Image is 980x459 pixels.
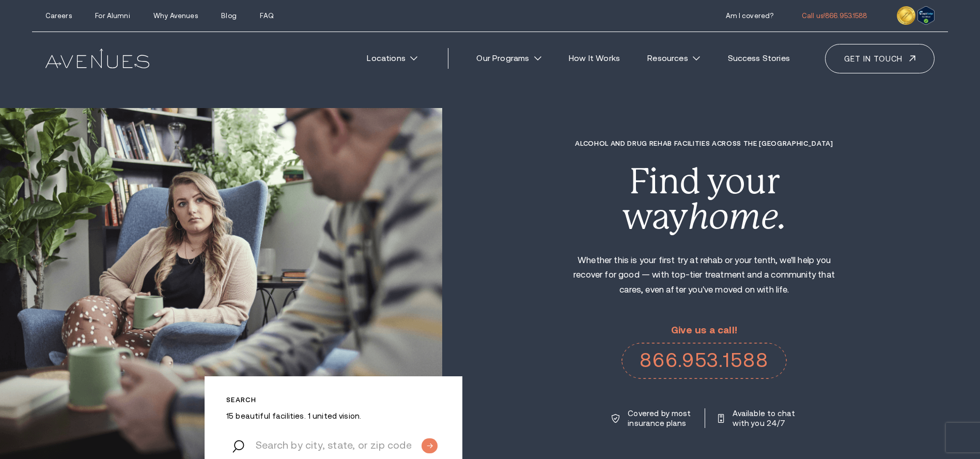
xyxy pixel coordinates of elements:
[612,408,692,428] a: Covered by most insurance plans
[45,12,72,20] a: Careers
[637,47,711,70] a: Resources
[733,408,797,428] p: Available to chat with you 24/7
[718,408,797,428] a: Available to chat with you 24/7
[95,12,130,20] a: For Alumni
[422,438,438,453] input: Submit
[825,44,935,73] a: Get in touch
[917,6,935,25] img: Verify Approval for www.avenuesrecovery.com
[466,47,552,70] a: Our Programs
[563,164,845,235] div: Find your way
[621,325,787,336] p: Give us a call!
[802,12,867,20] a: Call us!866.953.1588
[621,343,787,379] a: 866.953.1588
[563,140,845,147] h1: Alcohol and Drug Rehab Facilities across the [GEOGRAPHIC_DATA]
[917,9,935,19] a: Verify LegitScript Approval for www.avenuesrecovery.com
[260,12,273,20] a: FAQ
[563,253,845,298] p: Whether this is your first try at rehab or your tenth, we'll help you recover for good — with top...
[356,47,428,70] a: Locations
[221,12,237,20] a: Blog
[628,408,692,428] p: Covered by most insurance plans
[558,47,631,70] a: How It Works
[153,12,197,20] a: Why Avenues
[226,396,441,404] p: Search
[825,12,867,20] span: 866.953.1588
[688,196,786,237] i: home.
[717,47,800,70] a: Success Stories
[226,411,441,421] p: 15 beautiful facilities. 1 united vision.
[726,12,774,20] a: Am I covered?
